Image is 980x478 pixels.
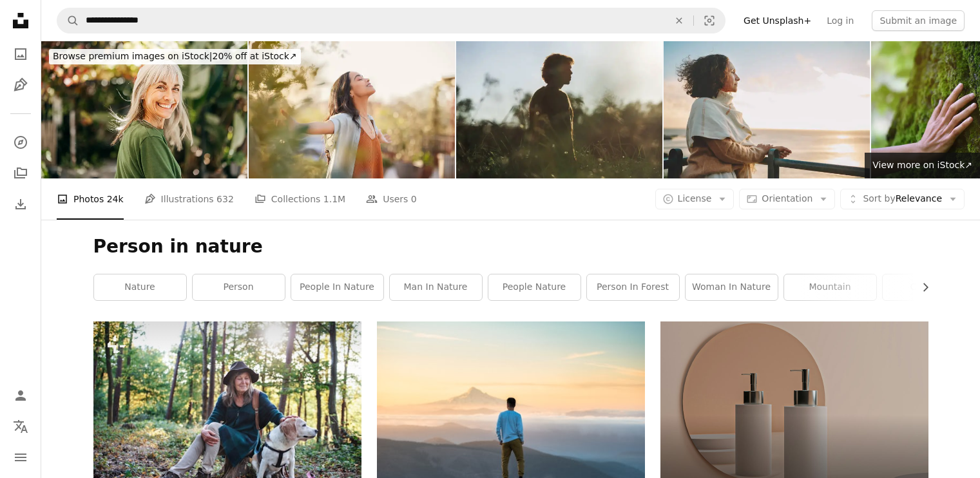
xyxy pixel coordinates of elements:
[762,193,812,204] span: Orientation
[291,274,383,300] a: people in nature
[694,8,725,33] button: Visual search
[93,235,928,258] h1: Person in nature
[8,383,34,408] a: Log in / Sign up
[377,408,645,419] a: man standing on top of mountain
[665,8,693,33] button: Clear
[390,274,482,300] a: man in nature
[863,193,895,204] span: Sort by
[249,41,455,178] img: Serene latin woman enjoy sunset with gratitude
[872,10,965,31] button: Submit an image
[872,160,972,170] span: View more on iStock ↗
[664,41,870,178] img: Mature woman watching the sunset over the ocean
[366,178,417,220] a: Users 0
[49,49,301,64] div: 20% off at iStock ↗
[57,8,725,33] form: Find visuals sitewide
[488,274,581,300] a: people nature
[41,41,309,72] a: Browse premium images on iStock|20% off at iStock↗
[587,274,679,300] a: person in forest
[8,445,34,470] button: Menu
[840,189,965,209] button: Sort byRelevance
[456,41,662,178] img: Man silhouette
[93,405,361,416] a: A happy senior woman with dog on a walk outdoors in forest, resting.
[216,192,234,206] span: 632
[144,178,234,220] a: Illustrations 632
[736,10,819,31] a: Get Unsplash+
[819,10,861,31] a: Log in
[739,189,835,209] button: Orientation
[8,41,34,67] a: Photos
[255,178,345,220] a: Collections 1.1M
[323,192,345,206] span: 1.1M
[8,72,34,98] a: Illustrations
[193,274,285,300] a: person
[655,189,735,209] button: License
[94,274,186,300] a: nature
[57,8,79,33] button: Search Unsplash
[678,193,712,204] span: License
[41,41,247,178] img: Confidence in Every Line: The Beauty of Growing Older
[53,51,212,61] span: Browse premium images on iStock |
[784,274,876,300] a: mountain
[686,274,778,300] a: woman in nature
[8,160,34,186] a: Collections
[8,414,34,439] button: Language
[883,274,975,300] a: outdoor
[914,274,928,300] button: scroll list to the right
[8,129,34,155] a: Explore
[865,153,980,178] a: View more on iStock↗
[411,192,417,206] span: 0
[863,193,942,206] span: Relevance
[8,191,34,217] a: Download History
